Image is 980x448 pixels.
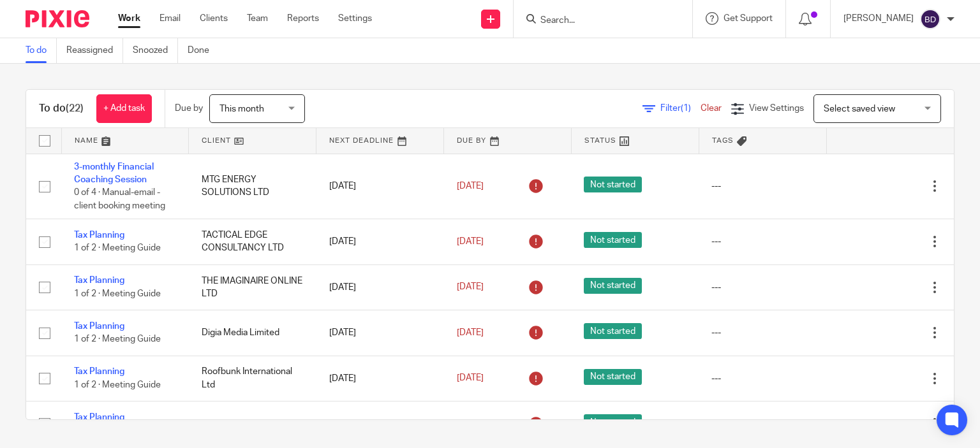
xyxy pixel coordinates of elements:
[584,232,642,248] span: Not started
[189,264,316,310] td: THE IMAGINAIRE ONLINE LTD
[74,188,165,210] span: 0 of 4 · Manual-email - client booking meeting
[74,276,124,285] a: Tax Planning
[457,283,484,292] span: [DATE]
[316,356,444,401] td: [DATE]
[316,264,444,310] td: [DATE]
[316,154,444,219] td: [DATE]
[584,323,642,339] span: Not started
[824,105,895,113] span: Select saved view
[133,38,178,63] a: Snoozed
[74,289,161,298] span: 1 of 2 · Meeting Guide
[74,335,161,343] span: 1 of 2 · Meeting Guide
[66,38,123,63] a: Reassigned
[74,367,124,376] a: Tax Planning
[175,102,203,115] p: Due by
[26,10,89,27] img: Pixie
[338,12,372,25] a: Settings
[188,38,219,63] a: Done
[711,326,813,339] div: ---
[74,322,124,331] a: Tax Planning
[189,219,316,264] td: TACTICAL EDGE CONSULTANCY LTD
[711,235,813,248] div: ---
[711,180,813,192] div: ---
[189,356,316,401] td: Roofbunk International Ltd
[189,154,316,219] td: MTG ENERGY SOLUTIONS LTD
[724,14,773,23] span: Get Support
[920,9,940,29] img: svg%3E
[316,219,444,264] td: [DATE]
[118,12,140,25] a: Work
[316,401,444,446] td: [DATE]
[584,369,642,385] span: Not started
[711,417,813,430] div: ---
[457,374,484,383] span: [DATE]
[74,231,124,240] a: Tax Planning
[200,12,228,25] a: Clients
[457,182,484,191] span: [DATE]
[539,15,654,27] input: Search
[74,380,161,389] span: 1 of 2 · Meeting Guide
[711,281,813,294] div: ---
[74,413,124,422] a: Tax Planning
[457,237,484,246] span: [DATE]
[39,102,84,115] h1: To do
[701,104,722,113] a: Clear
[843,12,914,25] p: [PERSON_NAME]
[287,12,319,25] a: Reports
[660,104,701,113] span: Filter
[584,414,642,430] span: Not started
[457,328,484,337] span: [DATE]
[26,38,57,63] a: To do
[712,137,734,144] span: Tags
[219,105,264,113] span: This month
[584,278,642,294] span: Not started
[189,310,316,356] td: Digia Media Limited
[96,94,152,123] a: + Add task
[247,12,268,25] a: Team
[584,177,642,192] span: Not started
[66,103,84,113] span: (22)
[316,310,444,356] td: [DATE]
[749,104,804,113] span: View Settings
[160,12,181,25] a: Email
[74,163,154,184] a: 3-monthly Financial Coaching Session
[681,104,691,113] span: (1)
[74,244,161,253] span: 1 of 2 · Meeting Guide
[189,401,316,446] td: Vein Train Ltd
[711,372,813,385] div: ---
